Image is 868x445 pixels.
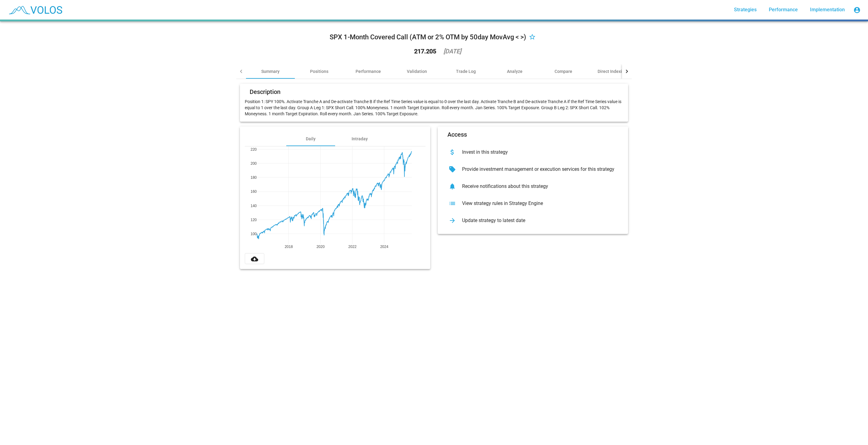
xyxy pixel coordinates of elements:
[5,2,65,17] img: blue_transparent.png
[443,195,623,212] button: View strategy rules in Strategy Engine
[443,48,461,54] div: [DATE]
[457,200,618,206] div: View strategy rules in Strategy Engine
[407,68,427,74] div: Validation
[457,166,618,172] div: Provide investment management or execution services for this strategy
[261,68,280,74] div: Summary
[805,4,850,15] a: Implementation
[306,136,316,142] div: Daily
[447,216,457,225] mat-icon: arrow_forward
[447,181,457,191] mat-icon: notifications
[853,6,861,14] mat-icon: account_circle
[250,89,280,95] mat-card-title: Description
[529,34,536,41] mat-icon: star_border
[310,68,328,74] div: Positions
[447,199,457,208] mat-icon: list
[447,164,457,174] mat-icon: sell
[236,79,632,274] summary: DescriptionPosition 1: SPY 100%. Activate Tranche A and De-activate Tranche B if the Ref Time Ser...
[555,68,572,74] div: Compare
[352,136,368,142] div: Intraday
[251,255,258,263] mat-icon: cloud_download
[734,7,757,13] span: Strategies
[443,212,623,229] button: Update strategy to latest date
[729,4,761,15] a: Strategies
[414,48,436,54] div: 217.205
[330,32,526,42] div: SPX 1-Month Covered Call (ATM or 2% OTM by 50day MovAvg < >)
[764,4,803,15] a: Performance
[457,183,618,189] div: Receive notifications about this strategy
[443,161,623,178] button: Provide investment management or execution services for this strategy
[456,68,476,74] div: Trade Log
[507,68,523,74] div: Analyze
[810,7,845,13] span: Implementation
[598,68,627,74] div: Direct Indexing
[245,99,623,117] p: Position 1: SPY 100%. Activate Tranche A and De-activate Tranche B if the Ref Time Series value i...
[457,149,618,155] div: Invest in this strategy
[447,147,457,157] mat-icon: attach_money
[447,131,467,138] mat-card-title: Access
[443,178,623,195] button: Receive notifications about this strategy
[457,217,618,224] div: Update strategy to latest date
[356,68,381,74] div: Performance
[443,144,623,161] button: Invest in this strategy
[769,7,798,13] span: Performance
